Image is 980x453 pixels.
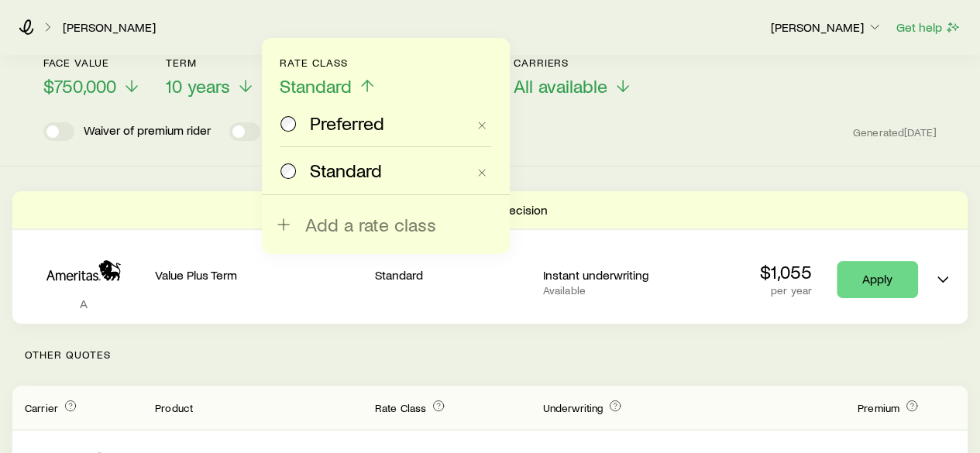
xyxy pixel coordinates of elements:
[514,57,632,98] button: CarriersAll available
[155,267,363,283] p: Value Plus Term
[514,75,607,97] span: All available
[543,267,699,283] p: Instant underwriting
[25,296,143,311] p: A
[760,261,812,283] p: $1,055
[771,19,882,35] p: [PERSON_NAME]
[543,401,603,414] span: Underwriting
[514,57,632,69] p: Carriers
[43,57,141,69] p: Face value
[155,401,193,414] span: Product
[375,401,427,414] span: Rate Class
[43,57,141,98] button: Face value$750,000
[166,75,230,97] span: 10 years
[84,122,211,141] p: Waiver of premium rider
[280,57,377,98] button: Rate ClassStandard
[375,267,531,283] p: Standard
[904,125,937,139] span: [DATE]
[280,57,377,69] p: Rate Class
[12,324,968,386] p: Other Quotes
[770,19,883,37] button: [PERSON_NAME]
[858,401,899,414] span: Premium
[543,284,699,297] p: Available
[25,401,58,414] span: Carrier
[853,125,937,139] span: Generated
[166,57,255,98] button: Term10 years
[43,75,116,97] span: $750,000
[896,19,961,36] button: Get help
[12,191,968,324] div: Term quotes
[837,261,918,298] a: Apply
[280,75,352,97] span: Standard
[760,284,812,297] p: per year
[62,20,156,35] a: [PERSON_NAME]
[166,57,255,69] p: Term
